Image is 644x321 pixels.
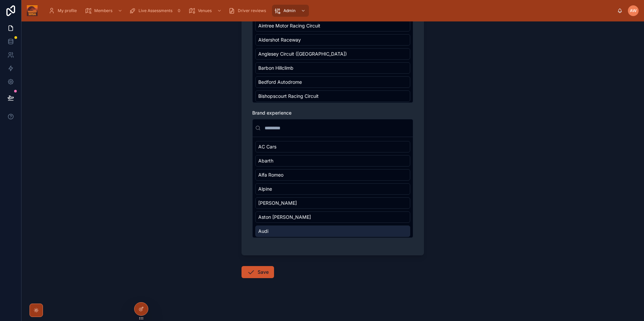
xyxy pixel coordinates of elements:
[258,186,272,192] span: Alpine
[258,79,302,85] span: Bedford Autodrome
[258,157,273,164] span: Abarth
[175,7,183,15] div: 0
[283,8,296,13] span: Admin
[258,143,276,150] span: AC Cars
[139,8,172,13] span: Live Assessments
[198,8,212,13] span: Venues
[253,137,413,238] div: Suggestions
[27,5,38,16] img: App logo
[258,51,347,57] span: Anglesey Circuit ([GEOGRAPHIC_DATA])
[58,8,77,13] span: My profile
[258,200,297,206] span: [PERSON_NAME]
[258,22,320,29] span: Aintree Motor Racing Circuit
[272,5,309,17] a: Admin
[252,110,291,116] span: Brand experience
[83,5,126,17] a: Members
[258,228,268,235] span: Audi
[258,214,311,220] span: Aston [PERSON_NAME]
[241,266,274,278] button: Save
[253,2,413,103] div: Suggestions
[46,5,82,17] a: My profile
[94,8,112,13] span: Members
[258,93,319,100] span: Bishopscourt Racing Circuit
[43,3,617,18] div: scrollable content
[238,8,266,13] span: Driver reviews
[258,37,301,43] span: Aldershot Raceway
[258,172,283,178] span: Alfa Romeo
[127,5,185,17] a: Live Assessments0
[186,5,225,17] a: Venues
[226,5,271,17] a: Driver reviews
[630,8,637,13] span: AW
[258,65,293,71] span: Barbon Hillclimb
